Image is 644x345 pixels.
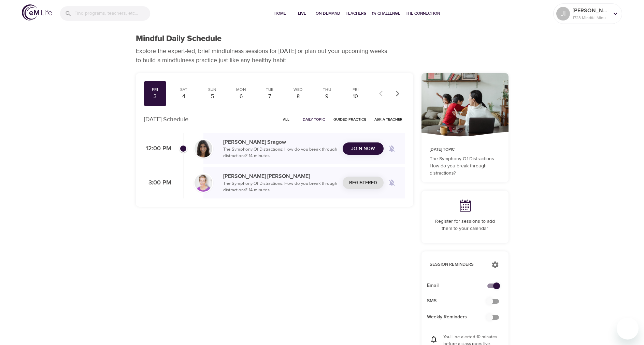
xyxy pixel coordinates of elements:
[372,10,400,17] span: 1% Challenge
[343,177,384,189] button: Registered
[195,174,212,192] img: kellyb.jpg
[175,93,192,100] div: 4
[204,87,221,93] div: Sun
[303,116,325,123] span: Daily Topic
[374,116,402,123] span: Ask a Teacher
[290,87,307,93] div: Wed
[261,93,278,100] div: 7
[22,4,52,20] img: logo
[372,114,405,125] button: Ask a Teacher
[617,318,639,340] iframe: Button to launch messaging window
[430,218,500,232] p: Register for sessions to add them to your calendar
[232,87,249,93] div: Mon
[430,261,485,268] p: Session Reminders
[136,34,221,44] h1: Mindful Daily Schedule
[318,87,335,93] div: Thu
[384,140,400,157] span: Remind me when a class goes live every Friday at 12:00 PM
[147,87,164,93] div: Fri
[427,282,492,289] span: Email
[406,10,440,17] span: The Connection
[144,115,188,124] p: [DATE] Schedule
[144,178,171,188] p: 3:00 PM
[195,140,212,157] img: Lara_Sragow-min.jpg
[316,10,340,17] span: On-Demand
[278,116,295,123] span: All
[343,142,384,155] button: Join Now
[346,10,366,17] span: Teachers
[223,146,337,160] p: The Symphony Of Distractions: How do you break through distractions? · 14 minutes
[556,7,570,20] div: JI
[300,114,328,125] button: Daily Topic
[333,116,366,123] span: Guided Practice
[349,179,377,187] span: Registered
[290,93,307,100] div: 8
[144,144,171,153] p: 12:00 PM
[351,144,375,153] span: Join Now
[175,87,192,93] div: Sat
[318,93,335,100] div: 9
[261,87,278,93] div: Tue
[272,10,288,17] span: Home
[347,87,364,93] div: Fri
[430,155,500,177] p: The Symphony Of Distractions: How do you break through distractions?
[223,172,337,180] p: [PERSON_NAME] [PERSON_NAME]
[573,6,609,15] p: [PERSON_NAME]
[232,93,249,100] div: 6
[347,93,364,100] div: 10
[427,298,492,305] span: SMS
[573,15,609,21] p: 1723 Mindful Minutes
[384,175,400,191] span: Remind me when a class goes live every Friday at 3:00 PM
[427,314,492,321] span: Weekly Reminders
[275,114,297,125] button: All
[204,93,221,100] div: 5
[331,114,369,125] button: Guided Practice
[430,147,500,153] p: [DATE] Topic
[223,138,337,146] p: [PERSON_NAME] Sragow
[147,93,164,100] div: 3
[294,10,310,17] span: Live
[223,180,337,194] p: The Symphony Of Distractions: How do you break through distractions? · 14 minutes
[74,6,150,21] input: Find programs, teachers, etc...
[136,46,392,65] p: Explore the expert-led, brief mindfulness sessions for [DATE] or plan out your upcoming weeks to ...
